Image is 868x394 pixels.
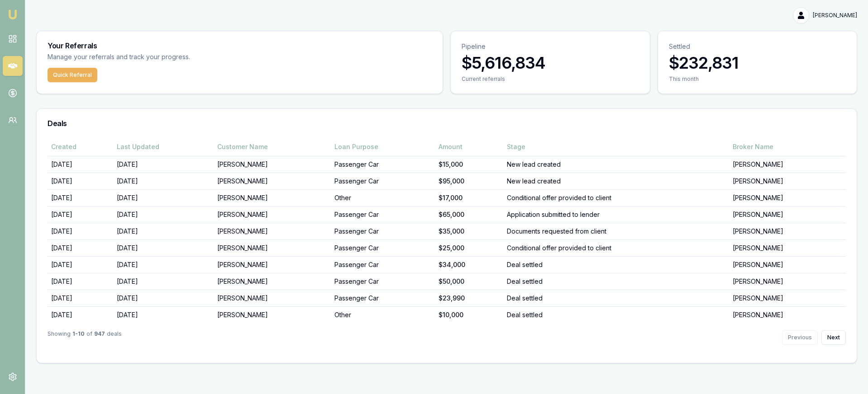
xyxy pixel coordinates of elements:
td: Passenger Car [331,273,435,290]
td: [PERSON_NAME] [729,189,846,206]
td: [DATE] [48,290,113,306]
div: Showing of deals [48,330,122,345]
h3: $5,616,834 [462,54,639,72]
button: Next [821,330,846,345]
div: Loan Purpose [334,142,431,151]
td: [DATE] [48,256,113,273]
div: Created [51,142,110,151]
div: $65,000 [439,210,500,219]
td: Passenger Car [331,223,435,239]
td: [PERSON_NAME] [214,156,330,173]
h3: Deals [48,120,846,127]
div: Broker Name [733,142,842,151]
td: [PERSON_NAME] [214,173,330,189]
h3: $232,831 [669,54,846,72]
div: $15,000 [439,160,500,169]
td: [PERSON_NAME] [729,156,846,173]
td: [DATE] [48,239,113,256]
td: [DATE] [113,206,214,223]
td: [PERSON_NAME] [214,273,330,290]
td: [DATE] [113,239,214,256]
td: [PERSON_NAME] [214,206,330,223]
td: [PERSON_NAME] [729,239,846,256]
td: [DATE] [113,256,214,273]
div: $17,000 [439,193,500,202]
div: $23,990 [439,294,500,303]
div: $34,000 [439,260,500,269]
td: [DATE] [48,156,113,173]
td: [DATE] [113,156,214,173]
div: $35,000 [439,227,500,236]
div: Last Updated [117,142,210,151]
img: emu-icon-u.png [7,9,18,20]
td: [PERSON_NAME] [729,256,846,273]
td: New lead created [503,156,729,173]
td: Passenger Car [331,239,435,256]
h3: Your Referrals [48,42,432,49]
td: [PERSON_NAME] [214,223,330,239]
td: New lead created [503,173,729,189]
td: Other [331,189,435,206]
div: This month [669,75,846,83]
td: [DATE] [113,273,214,290]
td: Deal settled [503,290,729,306]
td: [PERSON_NAME] [214,189,330,206]
td: [PERSON_NAME] [214,239,330,256]
strong: 1 - 10 [72,330,85,345]
td: [DATE] [113,223,214,239]
td: [DATE] [113,306,214,323]
div: Current referrals [462,75,639,83]
td: Deal settled [503,273,729,290]
td: Passenger Car [331,256,435,273]
td: [PERSON_NAME] [729,273,846,290]
div: $95,000 [439,177,500,186]
div: Amount [439,142,500,151]
td: [PERSON_NAME] [729,223,846,239]
td: [PERSON_NAME] [729,306,846,323]
div: $50,000 [439,277,500,286]
td: Conditional offer provided to client [503,239,729,256]
div: Stage [507,142,725,151]
button: Quick Referral [48,68,97,82]
td: Application submitted to lender [503,206,729,223]
td: [PERSON_NAME] [214,306,330,323]
td: [PERSON_NAME] [214,290,330,306]
td: [DATE] [113,173,214,189]
p: Manage your referrals and track your progress. [48,52,279,62]
td: [DATE] [48,223,113,239]
td: [DATE] [48,273,113,290]
p: Settled [669,42,846,51]
td: [DATE] [48,189,113,206]
td: [DATE] [113,290,214,306]
div: $25,000 [439,244,500,253]
td: Deal settled [503,256,729,273]
td: Passenger Car [331,173,435,189]
td: [PERSON_NAME] [729,206,846,223]
td: Passenger Car [331,290,435,306]
td: [PERSON_NAME] [729,173,846,189]
span: [PERSON_NAME] [813,12,857,19]
td: Documents requested from client [503,223,729,239]
td: Other [331,306,435,323]
td: [DATE] [113,189,214,206]
td: [DATE] [48,306,113,323]
td: [PERSON_NAME] [729,290,846,306]
td: Conditional offer provided to client [503,189,729,206]
td: [PERSON_NAME] [214,256,330,273]
div: Customer Name [217,142,327,151]
td: [DATE] [48,173,113,189]
p: Pipeline [462,42,639,51]
strong: 947 [94,330,105,345]
td: Passenger Car [331,206,435,223]
td: Deal settled [503,306,729,323]
td: Passenger Car [331,156,435,173]
td: [DATE] [48,206,113,223]
div: $10,000 [439,310,500,319]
